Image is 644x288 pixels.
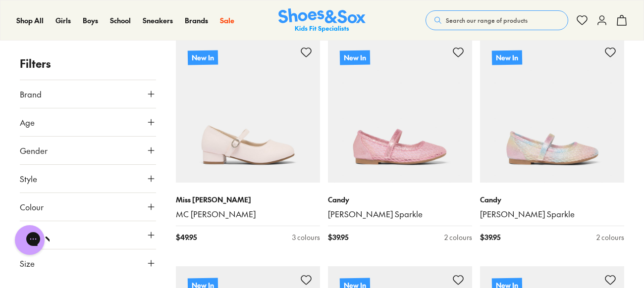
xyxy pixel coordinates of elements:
[20,137,156,164] button: Gender
[110,15,131,26] a: School
[328,194,472,205] p: Candy
[278,8,366,33] img: SNS_Logo_Responsive.svg
[426,10,568,30] button: Search our range of products
[185,15,208,26] a: Brands
[480,194,624,205] p: Candy
[220,15,234,26] a: Sale
[20,249,156,277] button: Size
[20,257,35,269] span: Size
[143,15,173,26] a: Sneakers
[20,165,156,192] button: Style
[20,201,44,213] span: Colour
[188,50,218,65] p: New In
[328,232,348,242] span: $ 39.95
[328,39,472,183] a: New In
[596,232,624,242] div: 2 colours
[176,39,320,183] a: New In
[480,39,624,183] a: New In
[480,209,624,220] a: [PERSON_NAME] Sparkle
[20,108,156,136] button: Age
[20,116,35,128] span: Age
[446,16,528,25] span: Search our range of products
[20,193,156,221] button: Colour
[480,232,500,242] span: $ 39.95
[492,50,522,65] p: New In
[55,15,71,26] a: Girls
[292,232,320,242] div: 3 colours
[20,144,48,156] span: Gender
[83,15,98,26] a: Boys
[20,55,156,72] p: Filters
[176,232,197,242] span: $ 49.95
[176,194,320,205] p: Miss [PERSON_NAME]
[10,222,50,258] iframe: Gorgias live chat messenger
[340,50,370,65] p: New In
[444,232,472,242] div: 2 colours
[20,221,156,249] button: Price
[278,8,366,33] a: Shoes & Sox
[16,15,44,26] a: Shop All
[20,80,156,108] button: Brand
[176,209,320,220] a: MC [PERSON_NAME]
[20,173,37,185] span: Style
[328,209,472,220] a: [PERSON_NAME] Sparkle
[20,88,42,100] span: Brand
